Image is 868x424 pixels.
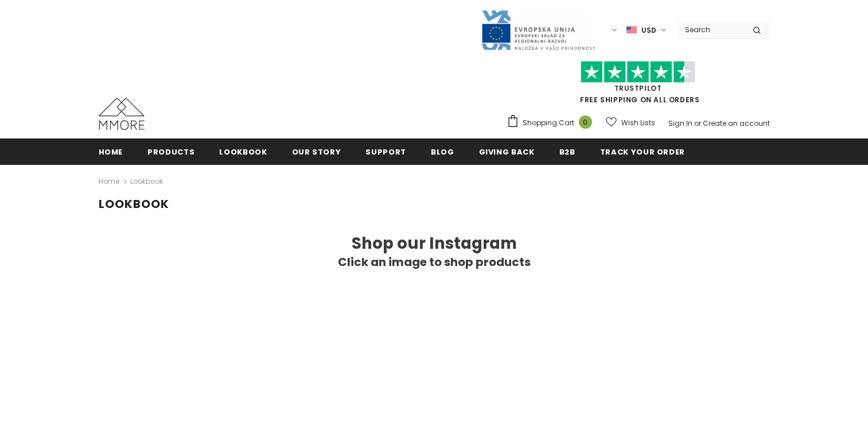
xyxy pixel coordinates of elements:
a: Blog [431,138,454,164]
img: Trust Pilot Stars [581,61,695,83]
span: Lookbook [219,147,267,157]
span: support [365,147,406,157]
img: USD [626,25,637,35]
span: FREE SHIPPING ON ALL ORDERS [507,66,770,105]
span: Giving back [479,147,535,157]
span: 0 [579,115,592,129]
a: Sign In [668,118,692,128]
img: MMORE Cases [99,98,145,130]
a: Home [99,138,123,164]
span: Products [147,147,194,157]
a: Shopping Cart 0 [507,114,598,132]
span: USD [641,25,656,36]
span: Track your order [600,147,685,157]
a: Giving back [479,138,535,164]
img: Javni Razpis [481,9,595,51]
a: support [365,138,406,164]
a: Wish Lists [606,113,655,133]
span: Lookbook [99,196,169,212]
a: Trustpilot [614,83,662,93]
span: Lookbook [130,175,163,188]
h1: Shop our Instagram [99,234,770,254]
input: Search Site [678,21,744,38]
a: Home [99,175,119,188]
a: Track your order [600,138,685,164]
span: B2B [559,147,575,157]
span: Shopping Cart [523,117,574,129]
span: Blog [431,147,454,157]
h3: Click an image to shop products [99,255,770,269]
a: Create an account [703,118,770,128]
a: B2B [559,138,575,164]
a: Products [147,138,194,164]
a: Javni Razpis [481,25,595,34]
a: Lookbook [219,138,267,164]
a: Our Story [292,138,341,164]
span: or [694,118,701,128]
span: Wish Lists [621,117,655,129]
span: Home [99,147,123,157]
span: Our Story [292,147,341,157]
